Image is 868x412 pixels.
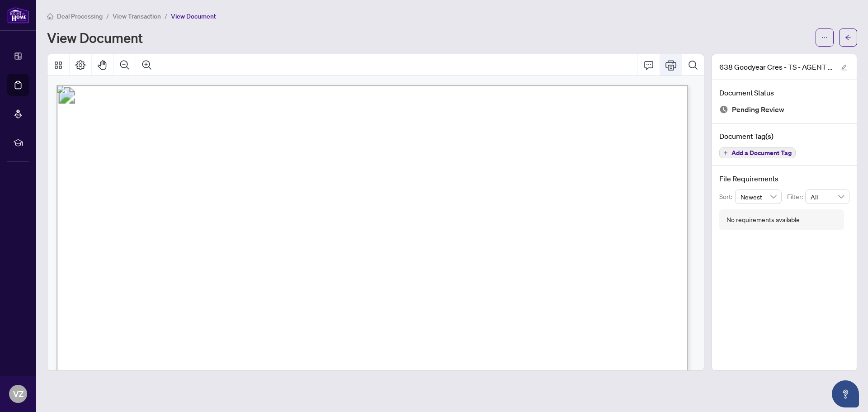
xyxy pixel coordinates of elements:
[113,12,161,20] span: View Transaction
[731,150,792,156] span: Add a Document Tag
[726,215,800,225] div: No requirements available
[171,12,216,20] span: View Document
[7,7,29,24] img: logo
[845,34,851,41] span: arrow-left
[719,147,796,158] button: Add a Document Tag
[719,62,832,72] span: 638 Goodyear Cres - TS - AGENT TO REVIEW.pdf
[719,173,849,184] h4: File Requirements
[719,192,735,202] p: Sort:
[13,388,24,400] span: VZ
[719,131,849,142] h4: Document Tag(s)
[719,87,849,98] h4: Document Status
[106,11,109,21] li: /
[741,190,777,204] span: Newest
[165,11,167,21] li: /
[47,13,53,19] span: home
[47,30,143,45] h1: View Document
[841,64,847,71] span: edit
[732,104,784,116] span: Pending Review
[811,190,844,204] span: All
[832,380,859,407] button: Open asap
[723,151,728,155] span: plus
[57,12,103,20] span: Deal Processing
[821,34,828,41] span: ellipsis
[719,105,728,114] img: Document Status
[787,192,805,202] p: Filter:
